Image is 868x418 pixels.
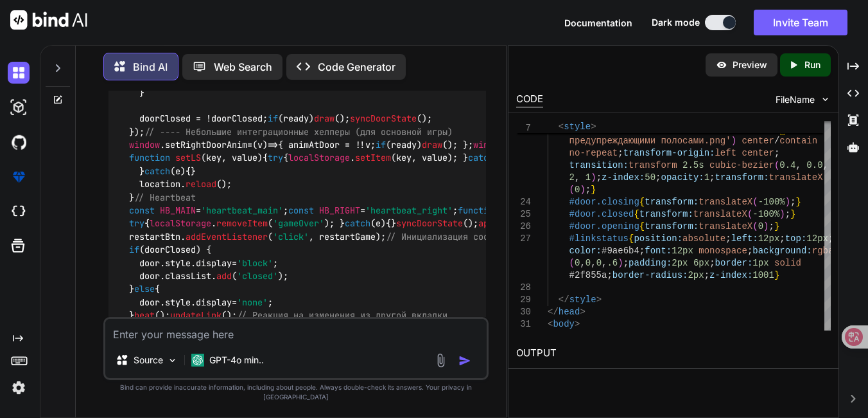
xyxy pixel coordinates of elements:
[752,258,768,268] span: 1px
[716,59,727,71] img: preview
[602,246,639,256] span: #9ae6b4
[795,197,801,207] span: }
[548,319,553,329] span: <
[196,296,232,308] span: display
[820,94,831,105] img: chevron down
[516,282,531,294] div: 28
[473,139,504,150] span: window
[516,306,531,318] div: 30
[709,172,715,183] span: ;
[186,179,216,190] span: reload
[201,204,283,216] span: 'heartbeat_main'
[790,209,795,219] span: }
[165,296,191,308] span: style
[774,160,779,170] span: (
[596,295,602,305] span: >
[478,218,555,230] span: applyAnimFromLS
[268,152,283,164] span: try
[516,221,531,233] div: 26
[376,139,386,150] span: if
[458,354,471,367] img: icon
[8,96,30,118] img: darkAi-studio
[564,16,632,30] button: Documentation
[682,160,704,170] span: 2.5s
[569,172,575,183] span: 2
[591,258,596,268] span: ,
[569,160,629,170] span: transition:
[752,197,758,207] span: (
[752,270,774,280] span: 1001
[216,270,232,282] span: add
[758,221,763,232] span: 0
[345,218,370,230] span: catch
[661,172,704,183] span: opacity:
[575,172,580,183] span: ,
[785,233,807,244] span: top:
[508,338,838,368] h2: OUTPUT
[396,218,463,230] span: syncDoorState
[715,172,768,183] span: transform:
[618,148,623,158] span: ;
[752,246,812,256] span: background:
[591,185,596,195] span: }
[731,233,758,244] span: left:
[422,139,442,150] span: draw
[704,172,709,183] span: 1
[569,185,575,195] span: (
[639,209,693,219] span: transform:
[629,233,634,244] span: {
[134,192,196,203] span: // Heartbeat
[575,258,580,268] span: 0
[575,185,580,195] span: 0
[237,257,273,269] span: 'block'
[170,310,221,322] span: updateLink
[629,160,677,170] span: transform
[725,233,731,244] span: ;
[586,185,591,195] span: ;
[774,148,779,158] span: ;
[553,319,575,329] span: body
[785,209,790,219] span: ;
[822,160,828,170] span: ,
[774,270,779,280] span: }
[133,59,168,75] p: Bind AI
[144,126,453,138] span: // ---- Небольшие интеграционные хелперы (для основной игры)
[8,166,30,188] img: premium
[564,17,632,28] span: Documentation
[804,59,820,71] p: Run
[569,197,639,207] span: #door.closing
[273,231,309,242] span: 'click'
[774,258,801,268] span: solid
[175,152,201,164] span: setLS
[747,246,752,256] span: ;
[206,152,257,164] span: key, value
[365,204,453,216] span: 'heartbeat_right'
[569,233,629,244] span: #linkstatus
[634,233,682,244] span: position:
[742,148,774,158] span: center
[754,10,847,35] button: Invite Team
[607,258,618,268] span: .6
[623,258,629,268] span: ;
[715,258,752,268] span: border:
[165,257,191,269] span: style
[569,148,618,158] span: no-repeat
[516,196,531,208] div: 24
[618,258,623,268] span: )
[672,258,688,268] span: 2px
[559,307,580,317] span: head
[160,204,196,216] span: HB_MAIN
[569,209,634,219] span: #door.closed
[779,136,817,146] span: contain
[742,136,774,146] span: center
[237,270,278,282] span: 'closed'
[806,160,822,170] span: 0.0
[191,354,204,367] img: GPT-4o mini
[516,208,531,221] div: 25
[645,197,699,207] span: transform:
[715,148,736,158] span: left
[709,270,752,280] span: z-index:
[733,59,767,71] p: Preview
[758,197,785,207] span: -100%
[575,319,580,329] span: >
